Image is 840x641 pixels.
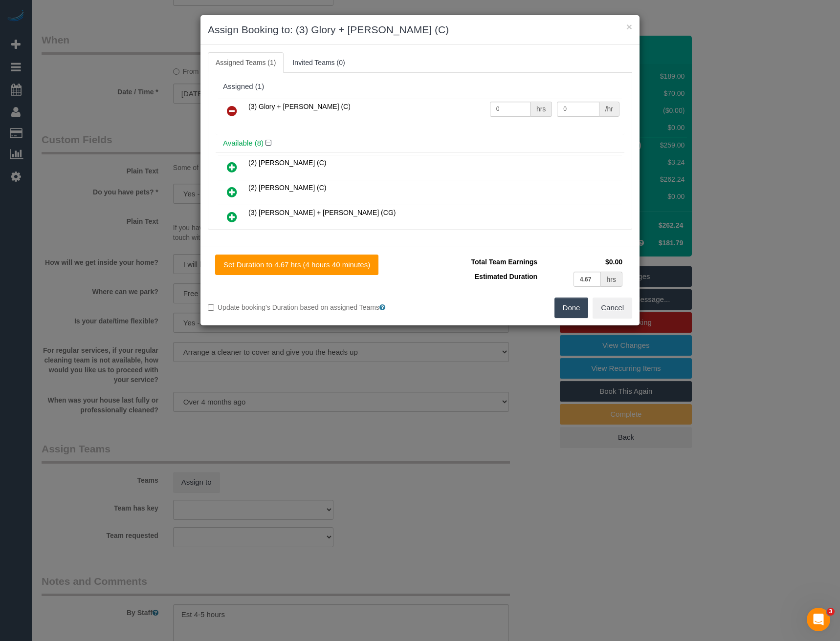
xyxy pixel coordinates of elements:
[208,52,284,73] a: Assigned Teams (1)
[248,184,326,192] span: (2) [PERSON_NAME] (C)
[248,209,396,216] span: (3) [PERSON_NAME] + [PERSON_NAME] (CG)
[248,159,326,167] span: (2) [PERSON_NAME] (C)
[531,102,552,117] div: hrs
[626,21,632,32] button: ×
[223,83,617,91] div: Assigned (1)
[427,255,540,269] td: Total Team Earnings
[554,298,589,318] button: Done
[475,273,537,280] span: Estimated Duration
[807,608,830,631] iframe: Intercom live chat
[215,255,378,275] button: Set Duration to 4.67 hrs (4 hours 40 minutes)
[285,52,353,73] a: Invited Teams (0)
[540,255,625,269] td: $0.00
[601,272,622,287] div: hrs
[223,139,617,148] h4: Available (8)
[827,608,835,616] span: 3
[248,103,351,110] span: (3) Glory + [PERSON_NAME] (C)
[208,302,413,312] label: Update booking's Duration based on assigned Teams
[208,304,214,311] input: Update booking's Duration based on assigned Teams
[599,102,619,117] div: /hr
[593,298,632,318] button: Cancel
[208,22,632,37] h3: Assign Booking to: (3) Glory + [PERSON_NAME] (C)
